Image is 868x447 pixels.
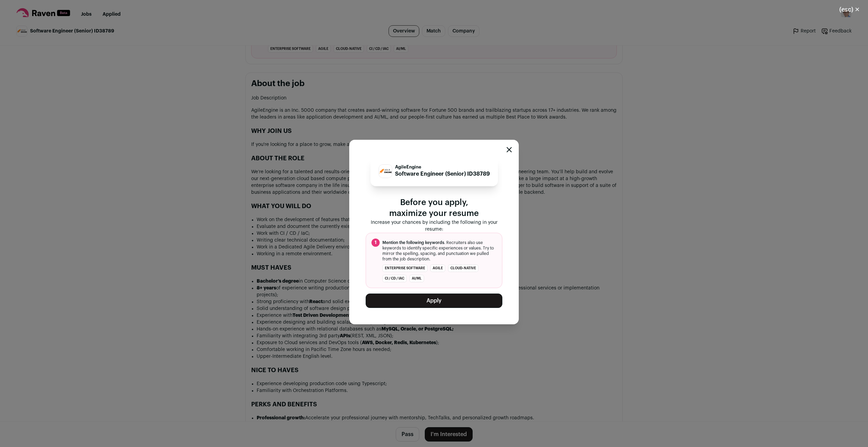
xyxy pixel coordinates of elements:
span: . Recruiters also use keywords to identify specific experiences or values. Try to mirror the spel... [382,240,497,262]
button: Close modal [831,2,868,17]
p: Software Engineer (Senior) ID38789 [395,170,490,178]
li: enterprise software [382,265,428,272]
li: agile [430,265,445,272]
button: Close modal [506,147,512,152]
p: Increase your chances by including the following in your resume: [366,219,502,233]
p: Before you apply, maximize your resume [366,197,502,219]
button: Apply [366,294,502,308]
li: CI / CD / IaC [382,275,407,282]
p: AgileEngine [395,164,490,170]
span: Mention the following keywords [382,241,444,245]
span: 1 [371,239,380,247]
img: 2468b6303230d486b02fad73a25beb4329c1e0611fab75d39cdaf303179b18b9.jpg [379,165,392,178]
li: cloud-native [448,265,478,272]
li: AI/ML [409,275,424,282]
